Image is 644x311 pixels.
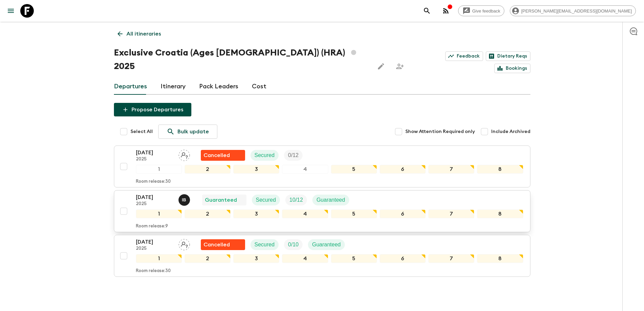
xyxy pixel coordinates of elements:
[177,128,209,136] p: Bulk update
[251,239,279,250] div: Secured
[486,51,530,61] a: Dietary Reqs
[136,254,182,263] div: 1
[178,241,190,246] span: Assign pack leader
[255,151,275,159] p: Secured
[252,195,280,205] div: Secured
[428,165,474,174] div: 7
[255,241,275,249] p: Secured
[380,209,426,218] div: 6
[114,103,191,116] button: Propose Departures
[282,165,328,174] div: 4
[256,196,276,204] p: Secured
[204,241,230,249] p: Cancelled
[491,128,530,135] span: Include Archived
[420,4,434,18] button: search adventures
[252,79,266,95] a: Cost
[114,146,530,187] button: [DATE]2025Assign pack leaderFlash Pack cancellationSecuredTrip Fill12345678Room release:30
[158,125,217,139] a: Bulk update
[185,165,231,174] div: 2
[289,196,303,204] p: 10 / 12
[405,128,475,135] span: Show Attention Required only
[428,254,474,263] div: 7
[288,241,299,249] p: 0 / 10
[510,5,636,16] div: [PERSON_NAME][EMAIL_ADDRESS][DOMAIN_NAME]
[316,196,345,204] p: Guaranteed
[136,209,182,218] div: 1
[114,79,147,95] a: Departures
[251,150,279,161] div: Secured
[393,60,407,73] span: Share this itinerary
[199,79,238,95] a: Pack Leaders
[136,157,173,162] p: 2025
[136,149,173,157] p: [DATE]
[284,150,303,161] div: Trip Fill
[4,4,18,18] button: menu
[288,151,299,159] p: 0 / 12
[178,152,190,157] span: Assign pack leader
[185,254,231,263] div: 2
[136,268,171,274] p: Room release: 30
[518,8,636,14] span: [PERSON_NAME][EMAIL_ADDRESS][DOMAIN_NAME]
[469,8,504,14] span: Give feedback
[312,241,341,249] p: Guaranteed
[205,196,237,204] p: Guaranteed
[284,239,303,250] div: Trip Fill
[380,254,426,263] div: 6
[201,239,245,250] div: Flash Pack cancellation
[114,27,165,41] a: All itineraries
[331,209,377,218] div: 5
[130,128,153,135] span: Select All
[282,209,328,218] div: 4
[445,51,483,61] a: Feedback
[477,165,523,174] div: 8
[477,254,523,263] div: 8
[136,224,168,229] p: Room release: 9
[477,209,523,218] div: 8
[282,254,328,263] div: 4
[428,209,474,218] div: 7
[114,46,369,73] h1: Exclusive Croatia (Ages [DEMOGRAPHIC_DATA]) (HRA) 2025
[178,196,191,202] span: Ivica Burić
[185,209,231,218] div: 2
[178,194,191,206] button: IB
[114,190,530,232] button: [DATE]2025Ivica BurićGuaranteedSecuredTrip FillGuaranteed12345678Room release:9
[331,254,377,263] div: 5
[233,209,279,218] div: 3
[204,151,230,159] p: Cancelled
[136,165,182,174] div: 1
[182,197,186,203] p: I B
[233,165,279,174] div: 3
[114,235,530,277] button: [DATE]2025Assign pack leaderFlash Pack cancellationSecuredTrip FillGuaranteed12345678Room release:30
[136,246,173,251] p: 2025
[126,30,161,38] p: All itineraries
[494,64,530,73] a: Bookings
[233,254,279,263] div: 3
[374,60,388,73] button: Edit this itinerary
[136,201,173,207] p: 2025
[136,193,173,201] p: [DATE]
[161,79,186,95] a: Itinerary
[458,5,504,16] a: Give feedback
[285,195,307,205] div: Trip Fill
[380,165,426,174] div: 6
[136,179,171,184] p: Room release: 30
[201,150,245,161] div: Flash Pack cancellation
[136,238,173,246] p: [DATE]
[331,165,377,174] div: 5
